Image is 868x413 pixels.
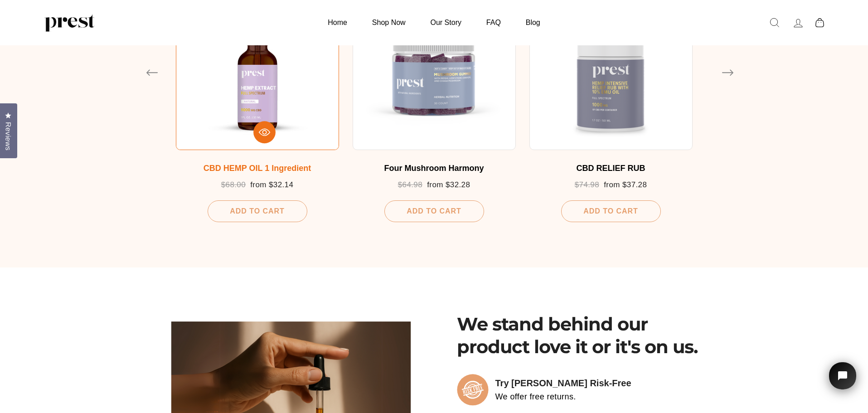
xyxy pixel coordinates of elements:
div: from $32.14 [185,180,330,190]
span: $74.98 [575,180,599,189]
a: Home [316,14,359,31]
div: Four Mushroom Harmony [362,164,507,174]
a: Our Story [419,14,473,31]
iframe: Tidio Chat [817,350,868,413]
a: Blog [514,14,552,31]
div: from $37.28 [538,180,684,190]
img: PREST ORGANICS [44,14,94,32]
a: FAQ [475,14,512,31]
span: $64.98 [398,180,422,189]
div: from $32.28 [362,180,507,190]
div: CBD HEMP OIL 1 Ingredient [185,164,330,174]
div: CBD RELIEF RUB [538,164,684,174]
span: Add To Cart [407,207,461,215]
h5: Try [PERSON_NAME] Risk-free [495,376,631,390]
a: Shop Now [361,14,417,31]
h2: We stand behind our product love it or it's on us. [457,313,699,358]
span: Add To Cart [583,207,638,215]
span: Reviews [2,122,14,151]
span: Add To Cart [230,207,284,215]
p: We offer free returns. [495,390,631,403]
span: $68.00 [221,180,246,189]
ul: Primary [316,14,551,31]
